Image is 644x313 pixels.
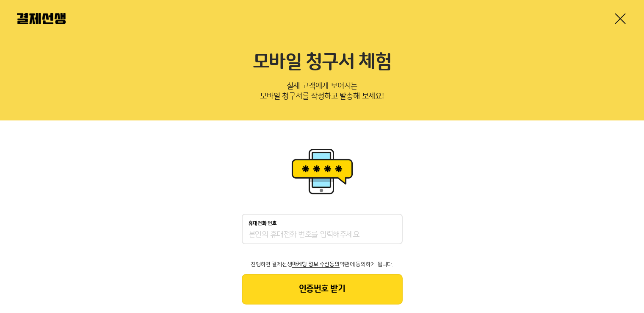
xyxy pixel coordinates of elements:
p: 실제 고객에게 보여지는 모바일 청구서를 작성하고 발송해 보세요! [17,79,627,107]
input: 휴대전화 번호 [249,230,396,240]
img: 휴대폰인증 이미지 [288,146,356,197]
img: 결제선생 [17,13,66,24]
button: 인증번호 받기 [242,274,403,305]
p: 진행하면 결제선생 약관에 동의하게 됩니다. [242,261,403,267]
span: 마케팅 정보 수신동의 [292,261,340,267]
p: 휴대전화 번호 [249,221,277,226]
h2: 모바일 청구서 체험 [17,51,627,74]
